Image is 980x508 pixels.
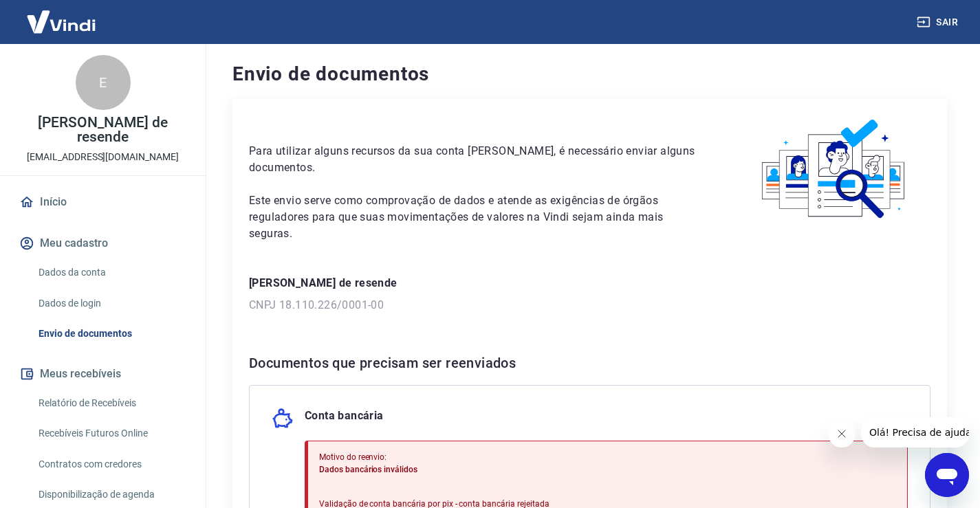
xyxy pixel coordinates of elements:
button: Meu cadastro [17,228,189,258]
span: Olá! Precisa de ajuda? [8,10,116,21]
p: [PERSON_NAME] de resende [11,115,195,144]
img: money_pork.0c50a358b6dafb15dddc3eea48f23780.svg [272,408,294,430]
p: [EMAIL_ADDRESS][DOMAIN_NAME] [27,150,179,164]
iframe: Mensagem da empresa [861,417,969,448]
a: Envio de documentos [33,320,189,348]
a: Dados da conta [33,258,189,287]
p: Para utilizar alguns recursos da sua conta [PERSON_NAME], é necessário enviar alguns documentos. [249,143,706,176]
p: Conta bancária [305,408,384,430]
div: E [76,55,131,110]
a: Contratos com credores [33,450,189,478]
a: Relatório de Recebíveis [33,389,189,417]
p: [PERSON_NAME] de resende [249,275,930,291]
h6: Documentos que precisam ser reenviados [249,352,930,374]
img: Vindi [17,1,106,43]
p: CNPJ 18.110.226/0001-00 [249,297,930,313]
p: Motivo do reenvio: [319,451,549,463]
iframe: Fechar mensagem [828,420,856,448]
button: Meus recebíveis [17,359,189,389]
a: Recebíveis Futuros Online [33,419,189,448]
a: Início [17,187,189,217]
span: Dados bancários inválidos [319,465,417,474]
iframe: Botão para abrir a janela de mensagens [925,453,969,497]
p: Este envio serve como comprovação de dados e atende as exigências de órgãos reguladores para que ... [249,192,706,242]
img: waiting_documents.41d9841a9773e5fdf392cede4d13b617.svg [739,115,930,223]
a: Dados de login [33,289,189,318]
button: Sair [914,10,963,35]
h4: Envio de documentos [232,60,947,88]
